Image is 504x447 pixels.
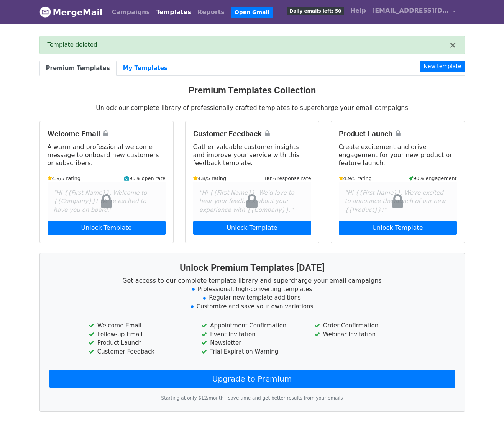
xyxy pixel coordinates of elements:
[117,61,174,76] a: My Templates
[124,175,165,182] small: 95% open rate
[48,182,166,221] div: "Hi {{First Name}}, Welcome to {{Company}}! We're excited to have you on board."
[48,41,449,49] div: Template deleted
[48,175,81,182] small: 4.9/5 rating
[39,85,465,96] h3: Premium Templates Collection
[89,321,190,330] li: Welcome Email
[201,321,302,330] li: Appointment Confirmation
[201,347,302,356] li: Trial Expiration Warning
[49,262,455,273] h3: Unlock Premium Templates [DATE]
[193,175,227,182] small: 4.8/5 rating
[201,339,302,347] li: Newsletter
[231,7,273,18] a: Open Gmail
[314,321,415,330] li: Order Confirmation
[449,41,456,50] button: ×
[420,61,465,72] a: New template
[153,5,194,20] a: Templates
[39,61,117,76] a: Premium Templates
[193,221,311,235] a: Unlock Template
[49,394,455,402] p: Starting at only $12/month - save time and get better results from your emails
[193,182,311,221] div: "Hi {{First Name}}, We'd love to hear your feedback about your experience with {{Company}}."
[339,143,457,167] p: Create excitement and drive engagement for your new product or feature launch.
[109,5,153,20] a: Campaigns
[49,285,455,294] li: Professional, high-converting templates
[193,143,311,167] p: Gather valuable customer insights and improve your service with this feedback template.
[284,3,347,18] a: Daily emails left: 50
[314,330,415,339] li: Webinar Invitation
[287,7,344,15] span: Daily emails left: 50
[48,143,166,167] p: A warm and professional welcome message to onboard new customers or subscribers.
[89,339,190,347] li: Product Launch
[89,330,190,339] li: Follow-up Email
[89,347,190,356] li: Customer Feedback
[49,302,455,311] li: Customize and save your own variations
[347,3,369,18] a: Help
[339,175,372,182] small: 4.9/5 rating
[339,182,457,221] div: "Hi {{First Name}}, We're excited to announce the launch of our new {{Product}}!"
[194,5,228,20] a: Reports
[339,129,457,138] h4: Product Launch
[372,6,449,15] span: [EMAIL_ADDRESS][DOMAIN_NAME]
[39,4,103,20] a: MergeMail
[39,6,51,18] img: MergeMail logo
[193,129,311,138] h4: Customer Feedback
[409,175,457,182] small: 90% engagement
[39,104,465,112] p: Unlock our complete library of professionally crafted templates to supercharge your email campaigns
[339,221,457,235] a: Unlock Template
[48,221,166,235] a: Unlock Template
[265,175,311,182] small: 80% response rate
[369,3,459,21] a: [EMAIL_ADDRESS][DOMAIN_NAME]
[201,330,302,339] li: Event Invitation
[49,277,455,285] p: Get access to our complete template library and supercharge your email campaigns
[49,293,455,302] li: Regular new template additions
[48,129,166,138] h4: Welcome Email
[49,370,455,388] a: Upgrade to Premium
